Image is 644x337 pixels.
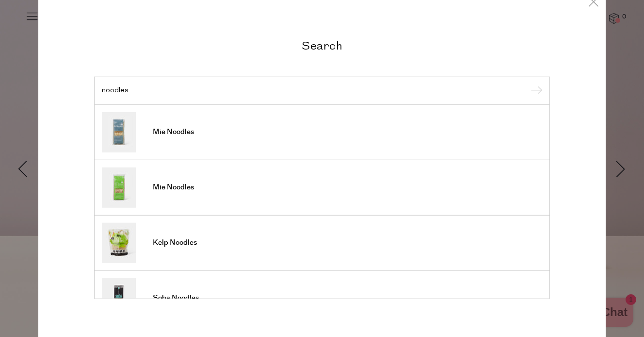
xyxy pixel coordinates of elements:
img: Mie Noodles [102,167,136,207]
a: Soba Noodles [102,278,542,318]
input: Search [102,87,542,94]
img: Kelp Noodles [102,222,136,263]
img: Mie Noodles [102,112,136,152]
a: Kelp Noodles [102,222,542,263]
span: Mie Noodles [153,127,194,137]
a: Mie Noodles [102,167,542,207]
img: Soba Noodles [102,278,136,318]
a: Mie Noodles [102,112,542,152]
span: Soba Noodles [153,293,199,303]
span: Kelp Noodles [153,238,197,248]
h2: Search [94,38,550,52]
span: Mie Noodles [153,183,194,192]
